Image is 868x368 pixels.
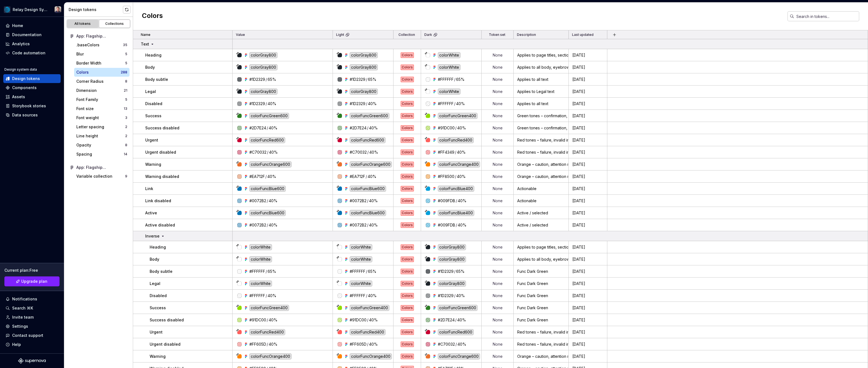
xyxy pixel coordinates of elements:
div: #2D7E24 [249,125,266,131]
div: #FF8500 [438,174,454,179]
div: Corner Radius [76,79,104,84]
button: Notifications [3,295,61,303]
div: Active / selected [514,222,568,228]
div: 2 [125,134,127,138]
p: Link disabled [145,198,171,204]
td: None [482,183,514,195]
div: / [367,125,368,131]
p: Urgent disabled [145,150,176,155]
div: 3 [125,116,127,120]
div: colorWhite [438,64,460,70]
div: / [266,269,267,274]
a: Documentation [3,30,61,39]
div: colorFuncGreen600 [350,113,389,119]
div: [DATE] [569,113,607,119]
div: / [267,198,268,204]
div: colorWhite [249,244,272,250]
div: 40% [269,222,277,228]
div: Current plan : Free [4,268,60,273]
p: Urgent [145,137,158,143]
div: Collections [101,22,128,26]
div: Colors [401,65,414,70]
div: 40% [457,174,466,179]
div: All tokens [69,22,96,26]
a: Font size13 [74,104,130,113]
p: Success [145,113,161,119]
div: / [366,77,367,82]
div: Variable collection [76,174,112,179]
div: Notifications [12,296,37,302]
td: None [482,98,514,110]
button: Upgrade plan [4,276,60,286]
div: Dimension [76,88,97,93]
div: 65% [368,77,376,82]
button: Border Width5 [74,59,130,68]
div: Spacing [76,151,92,157]
div: 40% [369,125,378,131]
div: 40% [368,101,377,106]
div: Applies to page titles, section headings, sub-section headings and nested headings [514,52,568,58]
div: [DATE] [569,222,607,228]
button: Help [3,340,61,349]
div: colorWhite [249,256,272,262]
td: None [482,146,514,158]
div: Design tokens [69,7,123,12]
div: 40% [269,198,277,204]
td: None [482,86,514,98]
div: colorGray800 [438,244,466,250]
div: / [265,174,267,179]
button: Contact support [3,331,61,340]
div: #1D2329 [249,101,265,106]
button: Blur5 [74,50,130,58]
div: Storybook stories [12,103,46,109]
div: 14 [124,152,127,156]
td: None [482,49,514,61]
div: colorGray800 [350,52,378,58]
a: Settings [3,322,61,331]
div: [DATE] [569,101,607,106]
a: Spacing14 [74,150,130,159]
div: colorFuncGreen400 [438,113,478,119]
div: Design tokens [12,76,40,81]
button: Font weight3 [74,113,130,122]
td: None [482,61,514,73]
div: Applies to all text [514,77,568,82]
div: 8 [125,79,127,84]
div: #1D2329 [350,77,365,82]
td: None [482,195,514,207]
div: Applies to page titles, section headings, sub-section headings and nested headings [514,244,568,250]
a: Data sources [3,111,61,119]
div: 40% [457,150,466,155]
div: 40% [268,101,276,106]
div: colorGray800 [438,256,466,262]
td: None [482,241,514,253]
div: #1D2329 [249,77,265,82]
a: Colors288 [74,68,130,77]
div: #2D7E24 [350,125,366,131]
div: 288 [121,70,127,74]
p: Name [141,33,150,37]
div: Search ⌘K [12,305,33,311]
td: None [482,219,514,231]
button: Variable collection9 [74,172,130,181]
div: Analytics [12,41,30,47]
div: Opacity [76,142,91,148]
div: 40% [368,174,376,179]
div: / [366,174,367,179]
div: colorGray800 [249,64,277,70]
div: [DATE] [569,210,607,216]
p: Description [517,33,536,37]
div: #FFFFFF [350,269,365,274]
p: Success disabled [145,125,179,131]
div: Colors [401,162,414,167]
td: None [482,134,514,146]
div: colorFuncBlue600 [350,210,386,216]
div: Design system data [4,67,37,72]
button: Dimension21 [74,86,130,95]
div: / [454,101,455,106]
div: colorFuncBlue600 [350,186,386,192]
div: Font weight [76,115,99,121]
button: Font Family5 [74,95,130,104]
